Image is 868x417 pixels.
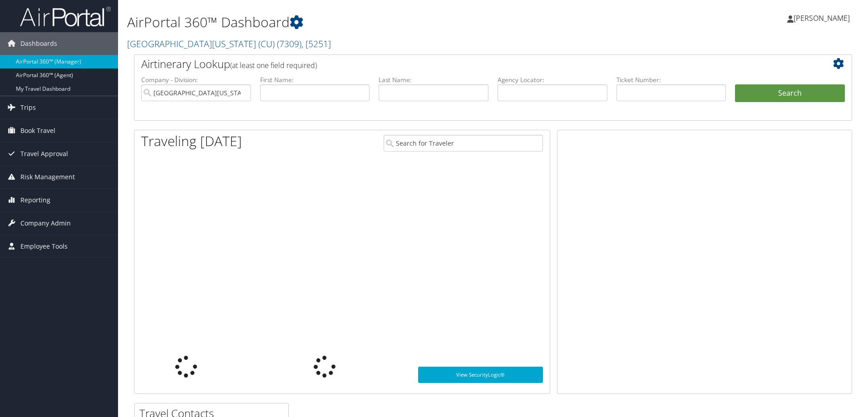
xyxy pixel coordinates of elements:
[735,84,845,103] button: Search
[616,75,726,84] label: Ticket Number:
[277,38,301,50] span: ( 7309 )
[20,32,57,55] span: Dashboards
[20,166,75,188] span: Risk Management
[20,119,55,142] span: Book Travel
[20,96,36,119] span: Trips
[141,75,251,84] label: Company - Division:
[20,6,111,27] img: airportal-logo.png
[20,212,71,235] span: Company Admin
[20,142,68,165] span: Travel Approval
[20,189,50,211] span: Reporting
[787,5,859,32] a: [PERSON_NAME]
[384,135,543,152] input: Search for Traveler
[20,235,68,258] span: Employee Tools
[260,75,370,84] label: First Name:
[230,60,317,70] span: (at least one field required)
[141,56,785,72] h2: Airtinerary Lookup
[379,75,488,84] label: Last Name:
[141,132,242,151] h1: Traveling [DATE]
[794,13,850,23] span: [PERSON_NAME]
[418,367,543,383] a: View SecurityLogic®
[301,38,331,50] span: , [ 5251 ]
[127,13,615,32] h1: AirPortal 360™ Dashboard
[498,75,607,84] label: Agency Locator:
[127,38,331,50] a: [GEOGRAPHIC_DATA][US_STATE] (CU)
